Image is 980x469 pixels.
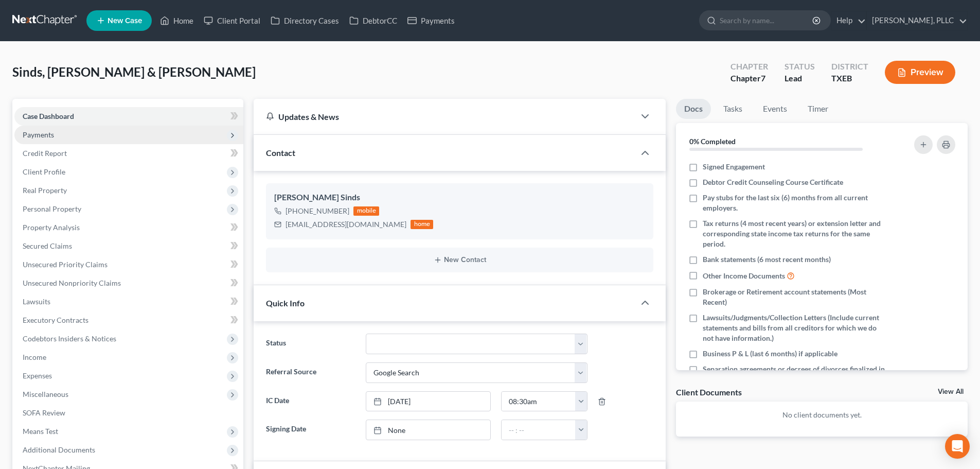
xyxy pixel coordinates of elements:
span: Sinds, [PERSON_NAME] & [PERSON_NAME] [12,64,256,79]
a: SOFA Review [14,404,243,422]
span: SOFA Review [23,408,65,417]
a: Events [755,99,795,119]
a: Property Analysis [14,218,243,237]
span: Real Property [23,186,67,195]
div: TXEB [831,73,868,84]
span: Secured Claims [23,241,72,250]
a: None [366,420,490,440]
div: [PHONE_NUMBER] [286,206,349,216]
div: [EMAIL_ADDRESS][DOMAIN_NAME] [286,219,406,230]
span: Codebtors Insiders & Notices [23,334,116,343]
input: Search by name... [720,11,814,30]
label: IC Date [261,391,360,412]
span: Means Test [23,427,58,436]
a: Secured Claims [14,237,243,255]
a: Executory Contracts [14,311,243,329]
div: Open Intercom Messenger [945,434,970,459]
a: [DATE] [366,392,490,411]
a: [PERSON_NAME], PLLC [867,11,967,30]
span: Credit Report [23,149,67,158]
span: Contact [266,148,295,158]
label: Referral Source [261,362,360,383]
a: Timer [799,99,836,119]
span: Debtor Credit Counseling Course Certificate [703,177,843,187]
span: Other Income Documents [703,271,785,281]
span: Case Dashboard [23,112,74,120]
a: Case Dashboard [14,107,243,126]
a: Unsecured Priority Claims [14,255,243,274]
span: Quick Info [266,298,305,308]
span: Business P & L (last 6 months) if applicable [703,349,838,359]
a: Home [155,11,199,30]
span: Miscellaneous [23,390,68,398]
a: Tasks [715,99,751,119]
a: Lawsuits [14,292,243,311]
div: mobile [353,206,379,216]
input: -- : -- [502,420,576,440]
span: Signed Engagement [703,162,765,172]
div: District [831,61,868,73]
span: Separation agreements or decrees of divorces finalized in the past 2 years [703,364,886,385]
div: Chapter [730,61,768,73]
a: Directory Cases [265,11,344,30]
label: Signing Date [261,420,360,440]
a: View All [938,388,964,395]
div: Lead [785,73,815,84]
a: Payments [402,11,460,30]
a: Client Portal [199,11,265,30]
input: -- : -- [502,392,576,411]
span: Lawsuits/Judgments/Collection Letters (Include current statements and bills from all creditors fo... [703,312,886,343]
span: Property Analysis [23,223,80,232]
span: Bank statements (6 most recent months) [703,254,831,265]
span: Executory Contracts [23,316,88,324]
label: Status [261,334,360,354]
span: Client Profile [23,167,65,176]
div: [PERSON_NAME] Sinds [274,192,645,204]
span: New Case [108,17,142,25]
p: No client documents yet. [684,410,959,420]
a: Docs [676,99,711,119]
div: Client Documents [676,387,742,397]
div: home [411,220,433,229]
span: Brokerage or Retirement account statements (Most Recent) [703,287,886,307]
a: Help [831,11,866,30]
span: Unsecured Nonpriority Claims [23,279,121,287]
a: Credit Report [14,144,243,163]
div: Chapter [730,73,768,84]
button: Preview [885,61,955,84]
span: 7 [761,73,765,83]
a: Unsecured Nonpriority Claims [14,274,243,292]
span: Lawsuits [23,297,50,306]
div: Status [785,61,815,73]
button: New Contact [274,256,645,264]
span: Unsecured Priority Claims [23,260,108,269]
a: DebtorCC [344,11,402,30]
span: Tax returns (4 most recent years) or extension letter and corresponding state income tax returns ... [703,218,886,249]
span: Expenses [23,371,52,380]
span: Personal Property [23,204,81,213]
span: Pay stubs for the last six (6) months from all current employers. [703,193,886,213]
span: Payments [23,130,54,139]
div: Updates & News [266,111,622,122]
strong: 0% Completed [689,137,736,146]
span: Income [23,353,46,361]
span: Additional Documents [23,445,95,454]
